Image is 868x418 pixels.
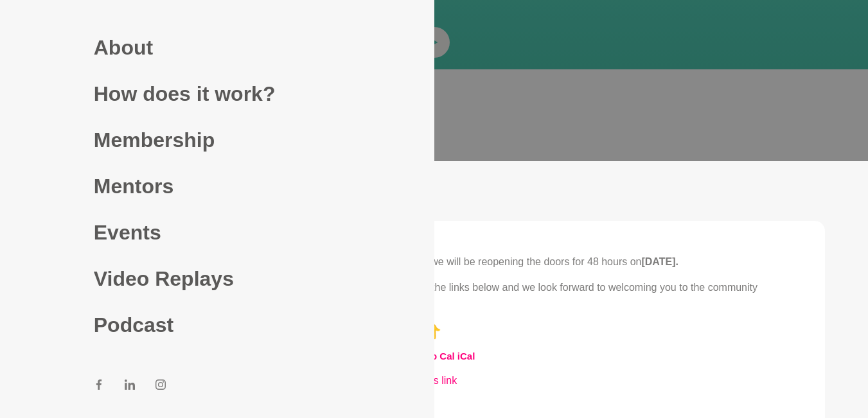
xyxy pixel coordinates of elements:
[270,254,763,270] p: Thanks for jumping on the wait list, we will be reopening the doors for 48 hours on
[94,256,341,302] a: Video Replays
[641,256,678,267] strong: [DATE].
[270,321,763,340] h4: Add alert to calendar👇
[457,351,475,361] a: iCal
[94,209,341,256] a: Events
[94,71,341,117] a: How does it work?
[270,280,763,311] p: Add an alert to your calendar using the links below and we look forward to welcoming you to the c...
[270,373,763,388] p: Doors will reopen for 48 hours via
[423,375,457,386] a: this link
[125,379,135,394] a: LinkedIn
[94,24,341,71] a: About
[94,163,341,209] a: Mentors
[94,302,341,348] a: Podcast
[155,379,166,394] a: Instagram
[94,379,104,394] a: Facebook
[94,117,341,163] a: Membership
